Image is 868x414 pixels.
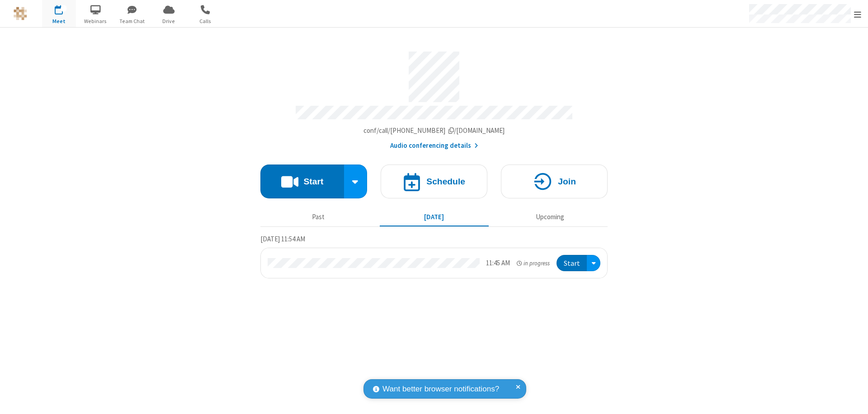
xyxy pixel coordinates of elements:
[558,177,576,186] h4: Join
[260,165,344,198] button: Start
[260,45,608,151] section: Account details
[382,383,499,395] span: Want better browser notifications?
[845,390,861,408] iframe: Chat
[501,165,608,198] button: Join
[61,5,67,12] div: 1
[517,259,550,268] em: in progress
[42,17,76,25] span: Meet
[380,208,489,226] button: [DATE]
[152,17,186,25] span: Drive
[495,208,604,226] button: Upcoming
[390,141,478,151] button: Audio conferencing details
[486,258,510,268] div: 11:45 AM
[14,7,27,20] img: QA Selenium DO NOT DELETE OR CHANGE
[260,234,608,279] section: Today's Meetings
[587,255,600,272] div: Open menu
[557,255,587,272] button: Start
[115,17,149,25] span: Team Chat
[344,165,368,198] div: Start conference options
[260,235,305,243] span: [DATE] 11:54 AM
[79,17,113,25] span: Webinars
[303,177,323,186] h4: Start
[426,177,465,186] h4: Schedule
[363,126,505,136] button: Copy my meeting room linkCopy my meeting room link
[381,165,487,198] button: Schedule
[264,208,373,226] button: Past
[189,17,222,25] span: Calls
[363,126,505,135] span: Copy my meeting room link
